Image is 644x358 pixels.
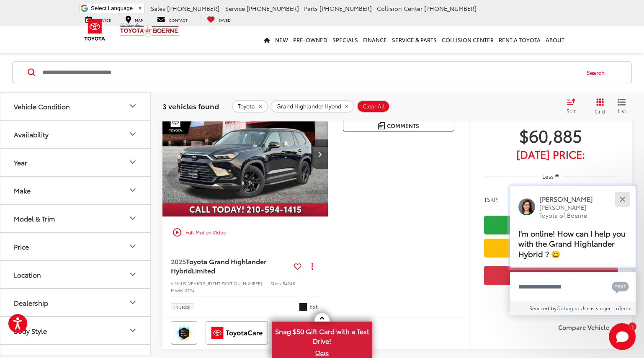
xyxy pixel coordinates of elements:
[558,323,624,332] label: Compare Vehicle
[283,280,295,286] span: 54246
[510,272,636,302] textarea: Type your message
[389,26,439,53] a: Service & Parts: Opens in a new tab
[562,98,585,115] button: Select sort value
[543,26,567,53] a: About
[79,15,117,23] a: Service
[484,195,499,203] span: TSRP:
[14,130,49,138] div: Availability
[192,265,215,275] span: Limited
[201,15,237,23] a: My Saved Vehicles
[0,261,151,288] button: LocationLocation
[128,101,138,111] div: Vehicle Condition
[128,129,138,139] div: Availability
[128,213,138,223] div: Model & Trim
[539,194,601,203] p: [PERSON_NAME]
[91,5,133,11] span: Select Language
[484,125,618,146] span: $60,885
[291,26,330,53] a: Pre-Owned
[579,62,617,83] button: Search
[0,177,151,204] button: MakeMake
[207,323,266,343] img: ToyotaCare Vic Vaughan Toyota of Boerne Boerne TX
[137,5,143,11] span: ▼
[312,263,313,269] span: dropdown dots
[225,4,245,13] span: Service
[542,173,554,180] span: Less
[311,139,328,169] button: Next image
[171,280,179,286] span: VIN:
[179,280,262,286] span: [US_VEHICLE_IDENTIFICATION_NUMBER]
[0,205,151,232] button: Model & TrimModel & Trim
[219,17,231,23] span: Saved
[162,101,219,111] span: 3 vehicles found
[556,304,580,312] a: Gubagoo.
[299,303,307,311] span: Black
[174,305,190,309] span: In Stock
[173,323,196,343] img: Toyota Safety Sense Vic Vaughan Toyota of Boerne Boerne TX
[595,108,605,115] span: Grid
[529,304,556,312] span: Serviced by
[484,216,618,234] a: Check Availability
[357,100,390,113] button: Clear All
[0,317,151,344] button: Body StyleBody Style
[609,277,631,296] button: Chat with SMS
[128,325,138,335] div: Body Style
[273,322,371,348] span: Snag $50 Gift Card with a Test Drive!
[162,92,329,217] img: 2025 Toyota Grand Highlander Hybrid Limited
[276,103,341,110] span: Grand Highlander Hybrid
[171,257,291,276] a: 2025Toyota Grand Highlander HybridLimited
[247,4,299,13] span: [PHONE_NUMBER]
[162,92,329,216] div: 2025 Toyota Grand Highlander Hybrid Limited 0
[128,241,138,251] div: Price
[128,269,138,279] div: Location
[14,214,55,222] div: Model & Trim
[439,26,496,53] a: Collision Center
[319,4,372,13] span: [PHONE_NUMBER]
[539,203,601,220] p: [PERSON_NAME] Toyota of Boerne
[567,107,576,114] span: Sort
[14,102,70,110] div: Vehicle Condition
[238,103,255,110] span: Toyota
[41,62,579,82] input: Search by Make, Model, or Keyword
[128,185,138,195] div: Make
[128,157,138,167] div: Year
[363,103,385,110] span: Clear All
[378,122,385,129] img: Comments
[631,325,633,328] span: 1
[0,233,151,260] button: PricePrice
[185,287,195,294] span: 6724
[484,239,618,258] a: Value Your Trade
[0,289,151,316] button: DealershipDealership
[273,26,291,53] a: New
[151,4,165,13] span: Sales
[609,323,636,350] button: Toggle Chat Window
[261,26,273,53] a: Home
[135,5,135,11] span: ​
[79,16,111,44] img: Toyota
[0,93,151,120] button: Vehicle ConditionVehicle Condition
[14,299,48,306] div: Dealership
[612,281,629,294] svg: Text
[14,158,27,166] div: Year
[14,270,41,278] div: Location
[618,107,626,114] span: List
[14,327,47,335] div: Body Style
[387,122,419,130] span: Comments
[0,149,151,176] button: YearYear
[162,92,329,216] a: 2025 Toyota Grand Highlander Hybrid Limited2025 Toyota Grand Highlander Hybrid Limited2025 Toyota...
[585,98,611,115] button: Grid View
[424,4,477,13] span: [PHONE_NUMBER]
[270,100,354,113] button: remove Grand%20Highlander%20Hybrid
[609,323,636,350] svg: Start Chat
[518,228,626,260] span: I'm online! How can I help you with the Grand Highlander Hybrid ? 😀
[330,26,361,53] a: Specials
[128,297,138,307] div: Dealership
[510,186,636,315] div: Close[PERSON_NAME][PERSON_NAME] Toyota of BoerneI'm online! How can I help you with the Grand Hig...
[309,303,319,311] span: Ext.
[496,26,543,53] a: Rent a Toyota
[167,4,219,13] span: [PHONE_NUMBER]
[14,242,29,250] div: Price
[171,256,266,275] span: Toyota Grand Highlander Hybrid
[0,121,151,148] button: AvailabilityAvailability
[361,26,389,53] a: Finance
